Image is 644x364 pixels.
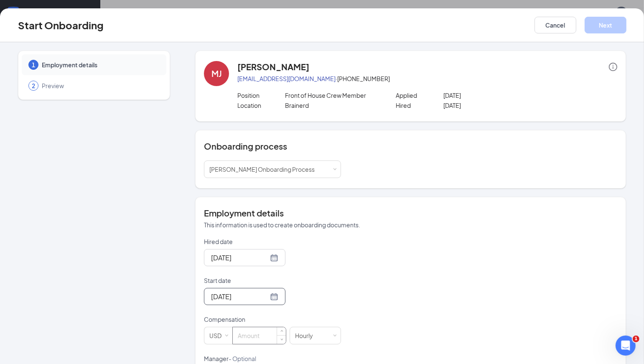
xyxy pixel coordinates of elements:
[42,61,158,69] span: Employment details
[204,221,617,229] p: This information is used to create onboarding documents.
[535,17,576,33] button: Cancel
[277,335,286,344] span: Decrease Value
[211,291,268,302] input: Oct 16, 2025
[277,327,286,336] span: Increase Value
[204,207,617,219] h4: Employment details
[443,101,538,109] p: [DATE]
[585,17,626,33] button: Next
[396,101,443,109] p: Hired
[204,276,341,285] p: Start date
[42,81,158,90] span: Preview
[209,161,321,178] div: [object Object]
[211,252,268,263] input: Oct 15, 2025
[633,336,639,342] span: 1
[609,63,617,71] span: info-circle
[233,327,286,344] input: Amount
[204,354,341,363] p: Manager
[237,74,617,83] p: · [PHONE_NUMBER]
[211,68,222,79] div: MJ
[237,61,309,73] h4: [PERSON_NAME]
[396,91,443,99] p: Applied
[32,61,35,69] span: 1
[237,101,285,109] p: Location
[204,315,341,323] p: Compensation
[237,91,285,99] p: Position
[18,18,104,32] h3: Start Onboarding
[285,101,380,109] p: Brainerd
[237,75,336,82] a: [EMAIL_ADDRESS][DOMAIN_NAME]
[209,165,315,173] span: [PERSON_NAME] Onboarding Process
[204,237,341,246] p: Hired date
[295,327,319,344] div: Hourly
[204,140,617,152] h4: Onboarding process
[229,355,256,362] span: - Optional
[209,327,227,344] div: USD
[285,91,380,99] p: Front of House Crew Member
[616,336,636,356] iframe: Intercom live chat
[443,91,538,99] p: [DATE]
[32,81,35,90] span: 2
